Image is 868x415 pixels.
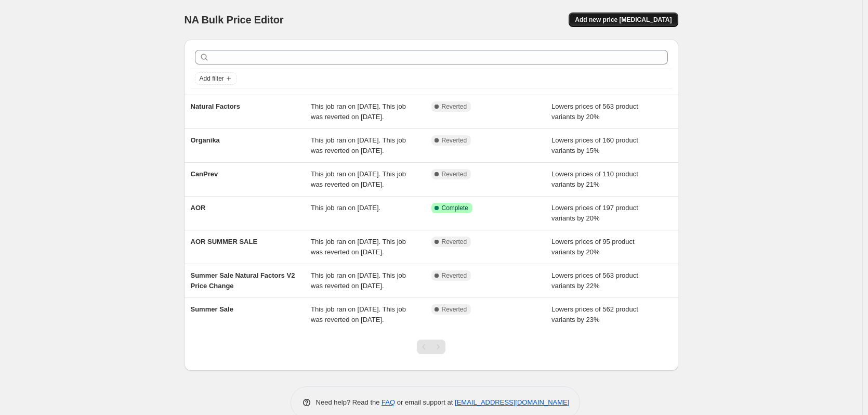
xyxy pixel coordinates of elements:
span: Lowers prices of 562 product variants by 23% [551,305,638,323]
span: Complete [442,204,468,212]
span: Reverted [442,238,467,246]
span: This job ran on [DATE]. This job was reverted on [DATE]. [311,305,406,323]
span: This job ran on [DATE]. This job was reverted on [DATE]. [311,136,406,154]
span: This job ran on [DATE]. This job was reverted on [DATE]. [311,238,406,256]
span: or email support at [395,398,455,406]
span: Reverted [442,102,467,111]
span: Organika [191,136,220,144]
span: AOR SUMMER SALE [191,238,258,245]
span: Summer Sale Natural Factors V2 Price Change [191,271,295,290]
span: Add new price [MEDICAL_DATA] [575,16,672,24]
span: Summer Sale [191,305,233,313]
a: [EMAIL_ADDRESS][DOMAIN_NAME] [455,398,569,406]
span: Lowers prices of 563 product variants by 20% [551,102,638,121]
span: Lowers prices of 95 product variants by 20% [551,238,635,256]
span: Reverted [442,170,467,178]
nav: Pagination [417,340,445,354]
span: NA Bulk Price Editor [185,14,284,25]
span: AOR [191,204,206,212]
span: Natural Factors [191,102,240,110]
a: FAQ [382,398,395,406]
button: Add filter [195,72,236,85]
span: Need help? Read the [316,398,382,406]
span: Add filter [200,74,224,83]
span: Reverted [442,271,467,280]
span: Lowers prices of 197 product variants by 20% [551,204,638,222]
span: This job ran on [DATE]. This job was reverted on [DATE]. [311,102,406,121]
span: Reverted [442,305,467,314]
span: Lowers prices of 563 product variants by 22% [551,271,638,290]
span: Lowers prices of 160 product variants by 15% [551,136,638,154]
span: This job ran on [DATE]. [311,204,380,212]
span: This job ran on [DATE]. This job was reverted on [DATE]. [311,271,406,290]
span: Reverted [442,136,467,145]
span: Lowers prices of 110 product variants by 21% [551,170,638,188]
span: CanPrev [191,170,218,178]
button: Add new price [MEDICAL_DATA] [569,12,678,27]
span: This job ran on [DATE]. This job was reverted on [DATE]. [311,170,406,188]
